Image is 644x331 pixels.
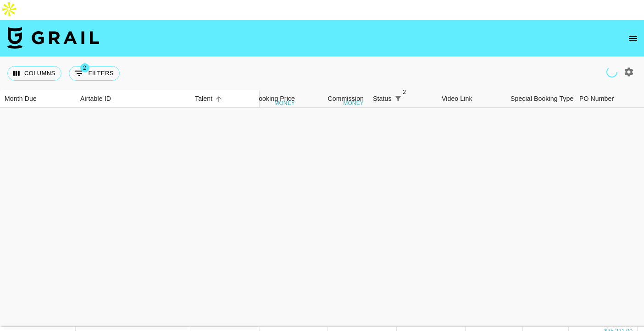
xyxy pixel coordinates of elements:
button: Show filters [69,66,120,81]
span: 2 [80,63,89,72]
div: PO Number [575,90,644,108]
div: PO Number [579,90,614,108]
div: Airtable ID [76,90,190,108]
button: Sort [212,93,225,105]
div: money [343,100,364,106]
button: Show filters [392,92,405,105]
div: Status [373,90,392,108]
div: Talent [190,90,259,108]
div: Special Booking Type [511,90,573,108]
button: Sort [405,92,417,105]
div: 2 active filters [392,92,405,105]
button: open drawer [624,29,642,48]
div: Booking Price [255,90,295,108]
div: money [274,100,295,106]
div: Special Booking Type [506,90,575,108]
div: Video Link [442,90,472,108]
div: Month Due [5,90,37,108]
button: Select columns [7,66,61,81]
div: Airtable ID [80,90,111,108]
div: Commission [328,90,364,108]
div: Status [368,90,437,108]
span: 2 [400,88,409,97]
div: Talent [195,90,212,108]
img: Grail Talent [7,27,99,49]
div: Video Link [437,90,506,108]
span: Refreshing users, campaigns... [606,66,618,78]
